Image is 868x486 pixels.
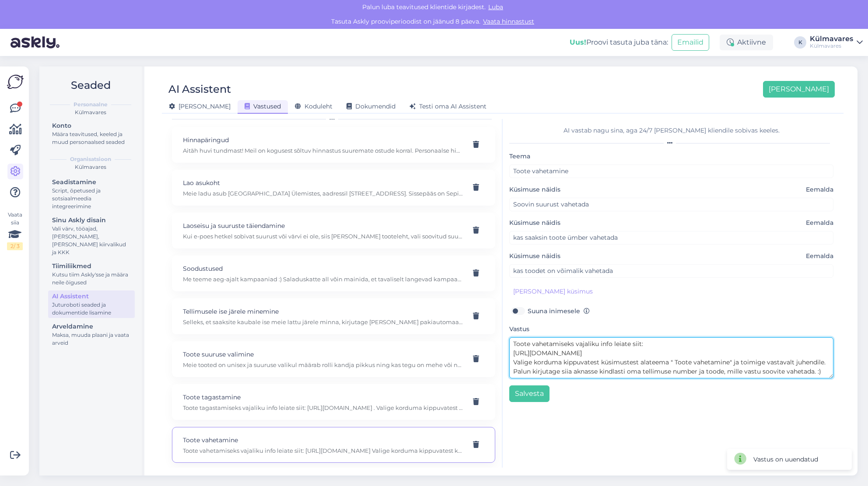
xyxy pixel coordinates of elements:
[183,232,463,240] p: Kui e-poes hetkel sobivat suurust või värvi ei ole, siis [PERSON_NAME] tooteleht, vali soovitud s...
[346,102,395,110] span: Dokumendid
[509,325,533,334] label: Vastus
[7,242,23,250] div: 2 / 3
[509,185,833,194] label: Küsimuse näidis
[52,271,131,287] div: Kutsu tiim Askly'sse ja määra neile õigused
[486,3,506,11] span: Luba
[806,185,833,194] span: Eemalda
[672,34,709,51] button: Emailid
[52,121,131,130] div: Konto
[509,385,549,402] button: Salvesta
[806,252,833,261] span: Eemalda
[509,152,534,161] label: Teema
[509,198,833,211] input: Näide kliendi küsimusest
[46,77,135,94] h2: Seaded
[183,350,463,359] p: Toote suuruse valimine
[183,318,463,326] p: Selleks, et saaksite kaubale ise meie lattu järele minna, kirjutage [PERSON_NAME] pakiautomaadi [...
[509,231,833,245] input: Näide kliendi küsimusest
[52,331,131,347] div: Maksa, muuda plaani ja vaata arveid
[794,36,806,49] div: K
[46,108,135,116] div: Külmavares
[753,455,818,464] div: Vastus on uuendatud
[48,321,135,348] a: ArveldamineMaksa, muuda plaani ja vaata arveid
[172,170,495,206] div: Lao asukohtMeie ladu asub [GEOGRAPHIC_DATA] Ülemistes, aadressil [STREET_ADDRESS]. Sissepääs on S...
[48,290,135,318] a: AI AssistentJuturoboti seaded ja dokumentide lisamine
[52,187,131,210] div: Script, õpetused ja sotsiaalmeedia integreerimine
[810,35,863,49] a: KülmavaresKülmavares
[7,73,24,90] img: Askly Logo
[52,322,131,331] div: Arveldamine
[52,130,131,146] div: Määra teavitused, keeled ja muud personaalsed seaded
[7,211,23,250] div: Vaata siia
[70,155,111,163] b: Organisatsioon
[169,102,231,110] span: [PERSON_NAME]
[409,102,486,110] span: Testi oma AI Assistent
[528,305,590,317] label: Suuna inimesele
[509,164,833,178] input: Lisa teema
[52,216,131,225] div: Sinu Askly disain
[480,17,537,25] a: Vaata hinnastust
[720,35,773,50] div: Aktiivne
[509,252,833,261] label: Küsimuse näidis
[52,262,131,271] div: Tiimiliikmed
[183,404,463,412] p: Toote tagastamiseks vajaliku info leiate siit: [URL][DOMAIN_NAME] . Valige korduma kippuvatest kü...
[295,102,332,110] span: Koduleht
[509,285,597,298] button: [PERSON_NAME] küsimus
[570,38,586,46] b: Uus!
[183,361,463,369] p: Meie tooted on unisex ja suuruse valikul määrab rolli kandja pikkus ning kas tegu on mehe või nai...
[763,81,835,98] button: [PERSON_NAME]
[183,178,463,188] p: Lao asukoht
[168,81,231,98] div: AI Assistent
[172,427,495,463] div: Toote vahetamineToote vahetamiseks vajaliku info leiate siit: [URL][DOMAIN_NAME] Valige korduma k...
[183,147,463,154] p: Aitäh huvi tundmast! Meil on kogusest sõltuv hinnastus suuremate ostude korral. Personaalse hinna...
[52,225,131,256] div: Vali värv, tööajad, [PERSON_NAME], [PERSON_NAME] kiirvalikud ja KKK
[52,178,131,187] div: Seadistamine
[172,384,495,420] div: Toote tagastamineToote tagastamiseks vajaliku info leiate siit: [URL][DOMAIN_NAME] . Valige kordu...
[245,102,281,110] span: Vastused
[52,292,131,301] div: AI Assistent
[806,218,833,227] span: Eemalda
[509,264,833,278] input: Näide kliendi küsimusest
[183,275,463,283] p: Me teeme aeg-ajalt kampaaniad :) Saladuskatte all võin mainida, et tavaliselt langevad kampaaniad...
[52,301,131,317] div: Juturoboti seaded ja dokumentide lisamine
[509,218,833,227] label: Küsimuse näidis
[183,221,463,231] p: Laoseisu ja suuruste täiendamine
[48,260,135,288] a: TiimiliikmedKutsu tiim Askly'sse ja määra neile õigused
[48,214,135,258] a: Sinu Askly disainVali värv, tööajad, [PERSON_NAME], [PERSON_NAME] kiirvalikud ja KKK
[48,176,135,212] a: SeadistamineScript, õpetused ja sotsiaalmeedia integreerimine
[570,37,668,48] div: Proovi tasuta juba täna:
[810,35,853,42] div: Külmavares
[73,101,108,108] b: Personaalne
[183,189,463,197] p: Meie ladu asub [GEOGRAPHIC_DATA] Ülemistes, aadressil [STREET_ADDRESS]. Sissepääs on Sepise tänav...
[46,163,135,171] div: Külmavares
[183,307,463,316] p: Tellimusele ise järele minemine
[183,447,463,455] p: Toote vahetamiseks vajaliku info leiate siit: [URL][DOMAIN_NAME] Valige korduma kippuvatest küsim...
[172,341,495,377] div: Toote suuruse valimineMeie tooted on unisex ja suuruse valikul määrab rolli kandja pikkus ning ka...
[172,213,495,248] div: Laoseisu ja suuruste täiendamineKui e-poes hetkel sobivat suurust või värvi ei ole, siis [PERSON_...
[183,135,463,145] p: Hinnapäringud
[48,120,135,147] a: KontoMäära teavitused, keeled ja muud personaalsed seaded
[509,126,833,135] div: AI vastab nagu sina, aga 24/7 [PERSON_NAME] kliendile sobivas keeles.
[183,435,463,445] p: Toote vahetamine
[172,255,495,291] div: SoodustusedMe teeme aeg-ajalt kampaaniad :) Saladuskatte all võin mainida, et tavaliselt langevad...
[810,42,853,49] div: Külmavares
[509,337,833,378] textarea: Toote vahetamiseks vajaliku info leiate siit: [URL][DOMAIN_NAME] Valige korduma kippuvatest küsim...
[172,127,495,163] div: HinnapäringudAitäh huvi tundmast! Meil on kogusest sõltuv hinnastus suuremate ostude korral. Pers...
[172,298,495,334] div: Tellimusele ise järele minemineSelleks, et saaksite kaubale ise meie lattu järele minna, kirjutag...
[183,392,463,402] p: Toote tagastamine
[183,264,463,273] p: Soodustused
